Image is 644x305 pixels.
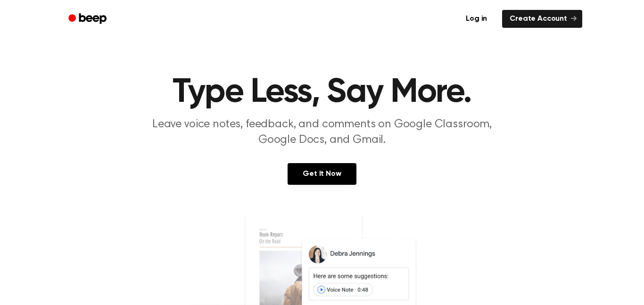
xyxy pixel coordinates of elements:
h1: Type Less, Say More. [81,75,563,109]
a: Beep [62,10,115,28]
a: Get It Now [288,163,356,185]
a: Create Account [502,10,582,28]
p: Leave voice notes, feedback, and comments on Google Classroom, Google Docs, and Gmail. [141,117,503,148]
a: Log in [456,8,496,30]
